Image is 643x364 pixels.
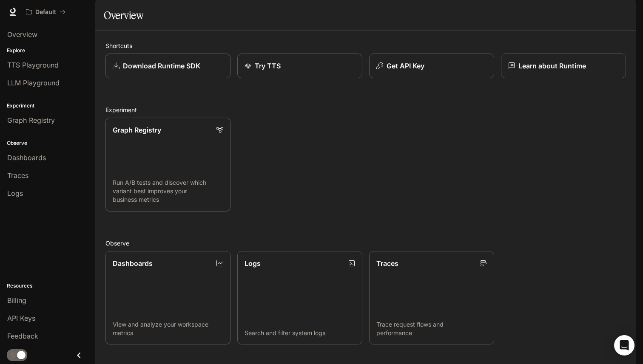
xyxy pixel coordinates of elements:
h1: Overview [104,7,143,24]
p: Default [35,8,56,16]
h2: Shortcuts [105,41,626,50]
button: All workspaces [22,3,69,20]
p: Search and filter system logs [245,329,355,337]
p: Logs [245,258,261,268]
a: Download Runtime SDK [105,54,230,78]
p: View and analyze your workspace metrics [113,320,223,337]
button: Get API Key [369,54,494,78]
h2: Observe [105,239,626,248]
p: Run A/B tests and discover which variant best improves your business metrics [113,178,223,204]
p: Get API Key [387,61,424,71]
a: Learn about Runtime [501,54,626,78]
div: Open Intercom Messenger [614,335,634,356]
a: Graph RegistryRun A/B tests and discover which variant best improves your business metrics [105,118,230,212]
p: Try TTS [255,61,281,71]
p: Trace request flows and performance [376,320,487,337]
h2: Experiment [105,105,626,114]
p: Graph Registry [113,125,161,135]
p: Learn about Runtime [518,61,586,71]
a: Try TTS [237,54,362,78]
a: DashboardsView and analyze your workspace metrics [105,251,230,345]
p: Dashboards [113,258,153,268]
p: Traces [376,258,398,268]
a: TracesTrace request flows and performance [369,251,494,345]
p: Download Runtime SDK [123,61,200,71]
a: LogsSearch and filter system logs [237,251,362,345]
